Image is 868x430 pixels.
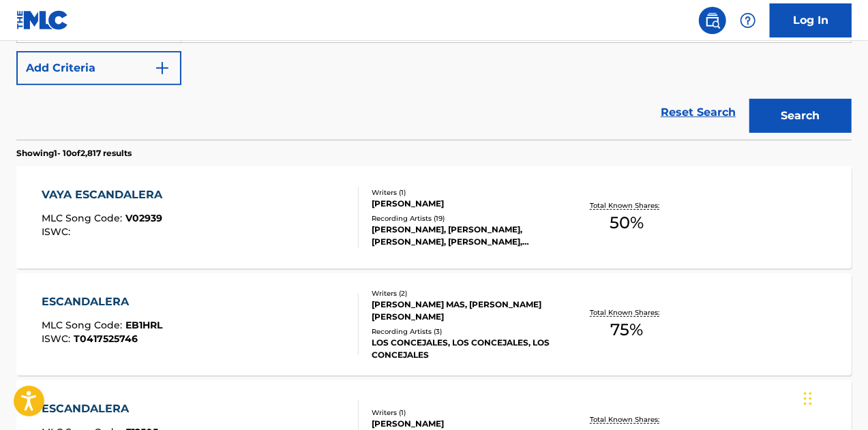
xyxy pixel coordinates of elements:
div: Recording Artists ( 19 ) [372,213,557,224]
a: VAYA ESCANDALERAMLC Song Code:V02939ISWC:Writers (1)[PERSON_NAME]Recording Artists (19)[PERSON_NA... [16,166,852,268]
span: V02939 [125,212,162,224]
div: VAYA ESCANDALERA [42,187,169,203]
button: Search [749,99,852,133]
span: MLC Song Code : [42,212,125,224]
a: Log In [770,3,852,37]
p: Total Known Shares: [590,307,663,318]
div: ESCANDALERA [42,294,162,310]
span: ISWC : [42,333,74,345]
img: MLC Logo [16,10,69,30]
div: Drag [804,378,812,419]
div: [PERSON_NAME] [372,418,557,430]
a: Public Search [699,7,726,34]
span: 75 % [610,318,643,342]
img: help [740,12,756,29]
div: [PERSON_NAME] MAS, [PERSON_NAME] [PERSON_NAME] [372,298,557,323]
p: Total Known Shares: [590,200,663,211]
span: T0417525746 [74,333,138,345]
div: Help [734,7,762,34]
div: Writers ( 1 ) [372,408,557,418]
div: Recording Artists ( 3 ) [372,326,557,337]
span: EB1HRL [125,319,162,331]
p: Total Known Shares: [590,414,663,425]
span: 50 % [610,211,644,235]
div: [PERSON_NAME], [PERSON_NAME], [PERSON_NAME], [PERSON_NAME], [PERSON_NAME] [372,224,557,248]
span: ISWC : [42,226,74,238]
a: ESCANDALERAMLC Song Code:EB1HRLISWC:T0417525746Writers (2)[PERSON_NAME] MAS, [PERSON_NAME] [PERSO... [16,273,852,375]
div: [PERSON_NAME] [372,198,557,210]
a: Reset Search [654,97,743,127]
form: Search Form [16,9,852,140]
div: LOS CONCEJALES, LOS CONCEJALES, LOS CONCEJALES [372,337,557,361]
iframe: Chat Widget [800,365,868,430]
div: Writers ( 2 ) [372,288,557,298]
img: search [704,12,721,29]
div: Writers ( 1 ) [372,187,557,198]
button: Add Criteria [16,51,181,85]
div: ESCANDALERA [42,401,158,417]
img: 9d2ae6d4665cec9f34b9.svg [154,60,170,76]
span: MLC Song Code : [42,319,125,331]
p: Showing 1 - 10 of 2,817 results [16,147,132,159]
